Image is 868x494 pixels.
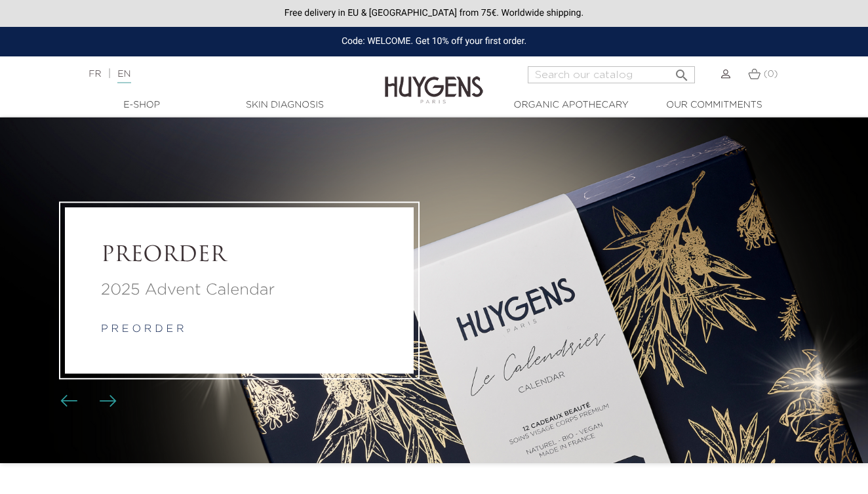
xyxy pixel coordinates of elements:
a: Skin Diagnosis [219,98,350,112]
input: Search [528,66,695,83]
a: Our commitments [648,98,779,112]
a: Organic Apothecary [505,98,637,112]
a: EN [117,70,130,83]
a: E-Shop [76,98,207,112]
span: (0) [764,70,778,79]
img: Huygens [385,55,483,106]
i:  [674,64,690,79]
button:  [670,62,694,80]
a: 2025 Advent Calendar [101,278,378,302]
a: PREORDER [101,243,378,268]
a: p r e o r d e r [101,324,184,335]
div: | [82,66,351,82]
div: Carousel buttons [66,392,108,411]
a: FR [89,70,101,79]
